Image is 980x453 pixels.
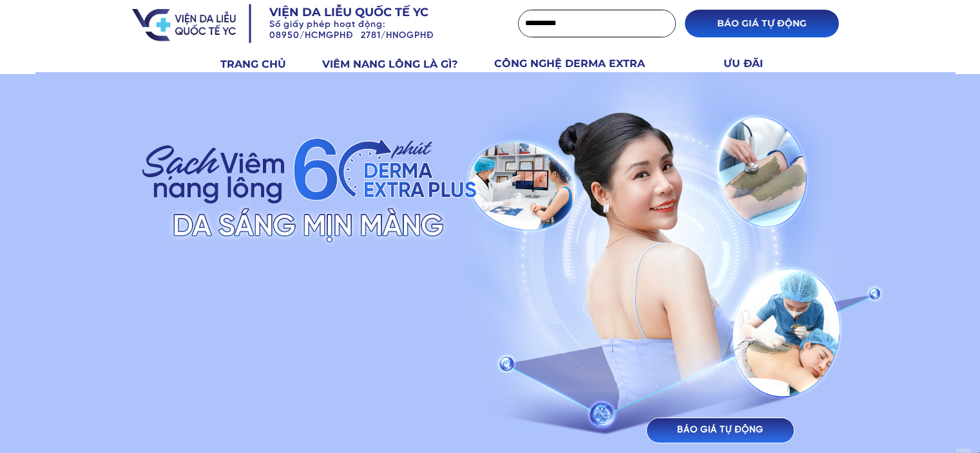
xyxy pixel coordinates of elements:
p: BÁO GIÁ TỰ ĐỘNG [647,418,794,443]
h3: CÔNG NGHỆ DERMA EXTRA PLUS [494,55,675,88]
h3: Viện da liễu quốc tế YC [269,5,468,21]
p: BÁO GIÁ TỰ ĐỘNG [685,10,839,37]
h3: ƯU ĐÃI [724,55,778,72]
h3: TRANG CHỦ [220,56,307,73]
h3: Số giấy phép hoạt động: 08950/HCMGPHĐ 2781/HNOGPHĐ [269,20,487,42]
h3: VIÊM NANG LÔNG LÀ GÌ? [322,56,479,73]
